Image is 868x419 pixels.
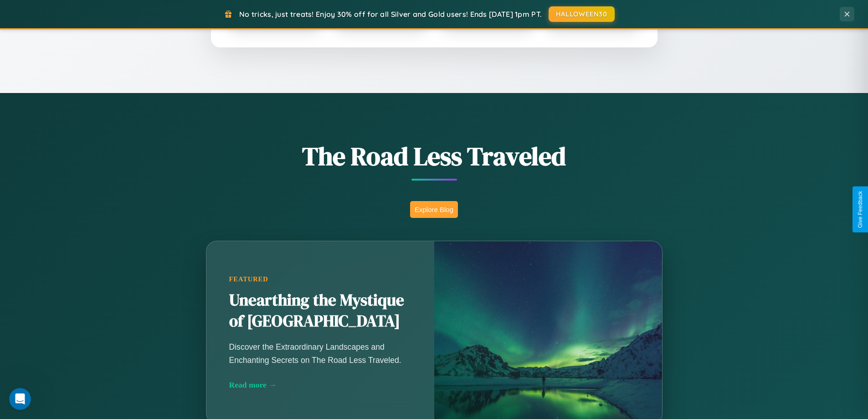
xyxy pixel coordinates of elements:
div: Featured [229,275,411,283]
button: Explore Blog [410,201,458,218]
p: Discover the Extraordinary Landscapes and Enchanting Secrets on The Road Less Traveled. [229,341,411,366]
iframe: Intercom live chat [9,388,31,410]
h2: Unearthing the Mystique of [GEOGRAPHIC_DATA] [229,290,411,332]
button: HALLOWEEN30 [549,6,615,22]
div: Give Feedback [857,191,863,228]
div: Read more → [229,380,411,390]
h1: The Road Less Traveled [161,139,708,174]
span: No tricks, just treats! Enjoy 30% off for all Silver and Gold users! Ends [DATE] 1pm PT. [239,10,542,19]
